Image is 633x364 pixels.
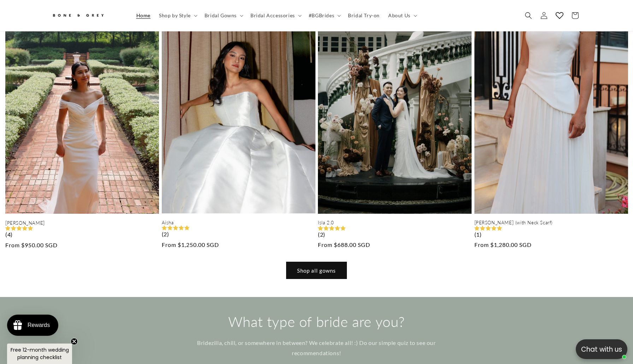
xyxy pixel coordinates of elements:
p: Bridezilla, chill, or somewhere in between? We celebrate all! :) Do our simple quiz to see our re... [179,338,454,358]
span: Free 12-month wedding planning checklist [11,346,69,361]
summary: Shop by Style [155,8,200,23]
a: Aisha [162,220,315,226]
span: About Us [388,12,410,19]
a: [PERSON_NAME] [5,220,159,226]
a: Bone and Grey Bridal [49,7,125,24]
summary: Bridal Accessories [246,8,304,23]
a: Bridal Try-on [344,8,384,23]
span: Home [136,12,150,19]
a: Isla 2.0 [318,220,472,226]
summary: #BGBrides [304,8,344,23]
a: Shop all gowns [286,262,347,279]
div: Rewards [28,322,50,328]
h2: What type of bride are you? [179,313,454,331]
a: [PERSON_NAME] (with Neck Scarf) [474,220,628,226]
summary: About Us [384,8,420,23]
span: Bridal Try-on [348,12,380,19]
button: Open chatbox [576,339,627,359]
a: Home [132,8,155,23]
span: Bridal Gowns [205,12,237,19]
span: #BGBrides [309,12,334,19]
span: Bridal Accessories [250,12,295,19]
summary: Search [521,8,536,23]
p: Chat with us [576,344,627,354]
span: Shop by Style [159,12,191,19]
img: Bone and Grey Bridal [52,10,105,22]
summary: Bridal Gowns [200,8,246,23]
button: Close teaser [71,338,78,345]
div: Free 12-month wedding planning checklistClose teaser [7,344,72,364]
